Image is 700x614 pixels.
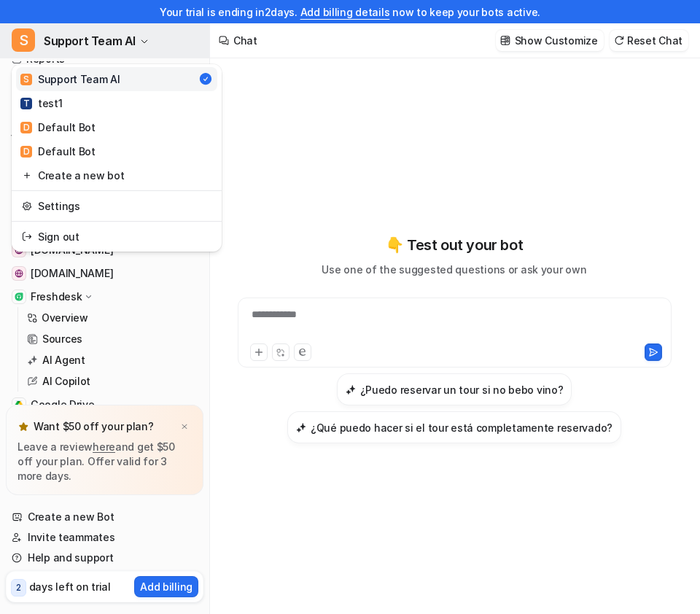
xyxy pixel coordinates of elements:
[22,198,32,214] img: reset
[20,98,32,109] span: T
[44,31,136,51] span: Support Team AI
[20,120,96,135] div: Default Bot
[20,96,63,111] div: test1
[20,71,120,87] div: Support Team AI
[22,229,32,244] img: reset
[16,194,217,218] a: Settings
[16,225,217,249] a: Sign out
[12,64,222,252] div: SSupport Team AI
[16,163,217,187] a: Create a new bot
[20,122,32,133] span: D
[20,144,96,159] div: Default Bot
[20,74,32,85] span: S
[22,168,32,183] img: reset
[12,28,35,52] span: S
[20,146,32,158] span: D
